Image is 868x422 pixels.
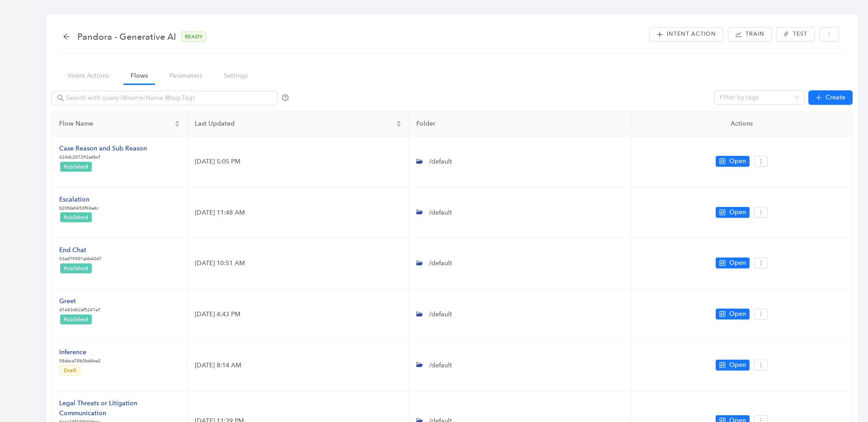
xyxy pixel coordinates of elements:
[776,27,814,42] button: thunderboltTest
[416,260,423,266] span: folder-open
[52,112,188,136] th: Flow Name
[728,27,772,42] button: stock Train
[649,27,723,42] button: plusIntent Action
[716,156,750,167] button: controlOpen
[188,238,409,289] td: [DATE] 10:51 AM
[719,311,726,317] span: control
[59,296,100,306] div: Greet
[61,67,116,84] a: Intent Actions
[826,93,845,103] span: Create
[745,30,764,38] span: Train
[716,207,750,218] button: controlOpen
[59,144,147,154] div: Case Reason and Sub Reason
[716,309,750,319] button: controlOpen
[729,207,746,217] span: Open
[63,33,70,40] span: arrow-left
[188,340,409,391] td: [DATE] 8:14 AM
[427,209,452,216] span: /default
[826,32,832,37] span: more
[123,67,155,84] a: Flows
[808,90,853,105] button: plusCreate
[729,258,746,268] span: Open
[416,311,423,317] span: folder-open
[64,214,88,220] span: Published
[59,245,102,255] div: End Chat
[758,260,764,266] span: more
[754,309,768,319] button: more
[758,158,764,164] span: more
[427,259,452,267] span: /default
[59,347,101,357] div: Inference
[64,265,88,272] span: Published
[188,289,409,340] td: [DATE] 4:43 PM
[819,27,839,42] button: more
[188,136,409,188] td: [DATE] 5:05 PM
[77,29,176,44] span: Pandora - Generative AI
[162,67,209,84] a: Parameters
[427,361,452,369] span: /default
[729,309,746,319] span: Open
[783,32,789,37] span: thunderbolt
[64,367,76,374] span: Draft
[59,205,99,212] p: b20fda9453f94a4c
[754,207,768,218] button: more
[409,112,631,136] th: Folder
[716,360,750,370] button: controlOpen
[758,311,764,317] span: more
[758,362,764,368] span: more
[656,31,663,38] span: plus
[416,361,423,368] span: folder-open
[729,360,746,370] span: Open
[188,188,409,239] td: [DATE] 11:48 AM
[754,156,768,167] button: more
[816,94,822,101] span: plus
[427,158,452,165] span: /default
[59,119,173,129] span: Flow Name
[59,399,180,418] div: Legal Threats or Litigation Communication
[59,195,99,205] div: Escalation
[754,258,768,268] button: more
[59,306,100,314] p: d1483d62af5241a7
[181,32,206,42] span: READY
[188,112,409,136] th: Last Updated
[735,31,742,38] span: stock
[416,209,423,215] span: folder-open
[729,156,746,166] span: Open
[63,33,70,41] div: back
[631,112,853,136] th: Actions
[719,158,726,164] span: control
[716,258,750,268] button: controlOpen
[719,209,726,216] span: control
[64,164,88,170] span: Published
[217,67,255,84] a: Settings
[427,310,452,318] span: /default
[57,94,64,102] span: search
[64,316,88,323] span: Published
[667,30,716,38] span: Intent Action
[754,360,768,370] button: more
[416,158,423,164] span: folder-open
[195,119,394,129] span: Last Updated
[59,255,102,263] p: 53ad79901a6b40d7
[758,209,764,216] span: more
[282,94,288,101] span: question-circle
[59,357,101,365] p: 98daca78b3bd4ea2
[793,30,807,38] span: Test
[66,93,265,103] input: Search with query (@name:Name @tag:Tag)
[719,362,726,368] span: control
[719,260,726,266] span: control
[59,154,147,161] p: 624dc207292a4bcf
